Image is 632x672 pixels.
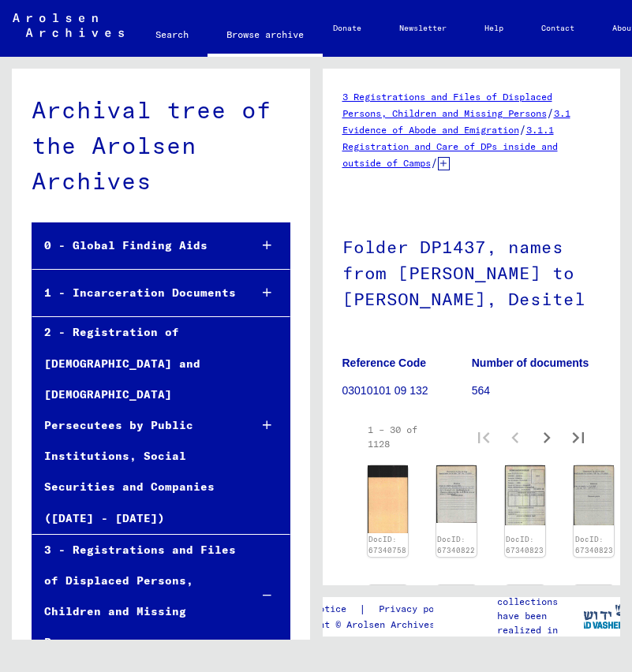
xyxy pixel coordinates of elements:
[342,211,601,332] h1: Folder DP1437, names from [PERSON_NAME] to [PERSON_NAME], Desitel
[499,421,531,453] button: Previous page
[468,421,499,453] button: First page
[32,535,237,659] div: 3 - Registrations and Files of Displaced Persons, Children and Missing Persons
[472,383,600,399] p: 564
[519,122,526,136] span: /
[497,609,582,666] p: have been realized in partnership with
[531,421,563,453] button: Next page
[572,596,631,636] img: yv_logo.png
[472,357,589,369] b: Number of documents
[280,618,475,632] p: Copyright © Arolsen Archives, 2021
[32,278,237,308] div: 1 - Incarceration Documents
[368,465,408,533] img: 002.jpg
[380,9,466,47] a: Newsletter
[563,421,594,453] button: Last page
[342,383,471,399] p: 03010101 09 132
[32,230,237,261] div: 0 - Global Finding Aids
[436,465,477,524] img: 002.jpg
[574,465,614,525] img: 002.jpg
[522,9,593,47] a: Contact
[368,535,406,554] a: DocID: 67340758
[436,585,477,644] img: 002.jpg
[136,16,208,54] a: Search
[208,16,323,57] a: Browse archive
[505,585,545,611] img: 001.jpg
[13,13,124,37] img: Arolsen_neg.svg
[280,601,475,618] div: |
[368,423,443,451] div: 1 – 30 of 1128
[366,601,475,618] a: Privacy policy
[437,535,475,554] a: DocID: 67340822
[368,585,408,643] img: 002.jpg
[574,585,614,610] img: 002.jpg
[575,535,613,554] a: DocID: 67340823
[342,357,427,369] b: Reference Code
[505,465,545,525] img: 001.jpg
[342,91,552,119] a: 3 Registrations and Files of Displaced Persons, Children and Missing Persons
[431,155,438,170] span: /
[466,9,522,47] a: Help
[342,124,558,169] a: 3.1.1 Registration and Care of DPs inside and outside of Camps
[547,106,554,120] span: /
[506,535,544,554] a: DocID: 67340823
[32,92,290,199] div: Archival tree of the Arolsen Archives
[314,9,380,47] a: Donate
[32,317,237,533] div: 2 - Registration of [DEMOGRAPHIC_DATA] and [DEMOGRAPHIC_DATA] Persecutees by Public Institutions,...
